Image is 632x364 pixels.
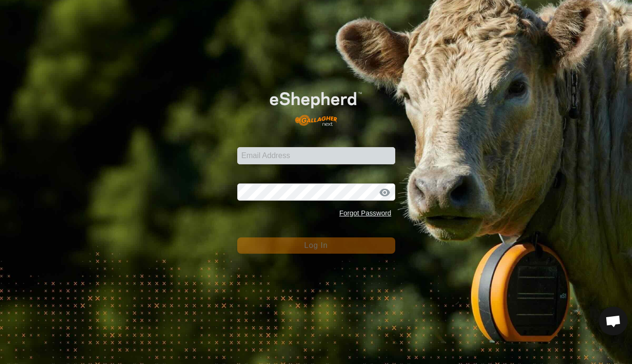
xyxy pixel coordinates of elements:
button: Log In [237,237,395,254]
a: Forgot Password [339,209,391,217]
span: Log In [304,241,327,249]
input: Email Address [237,147,395,164]
a: Open chat [599,307,628,335]
img: E-shepherd Logo [253,79,379,133]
